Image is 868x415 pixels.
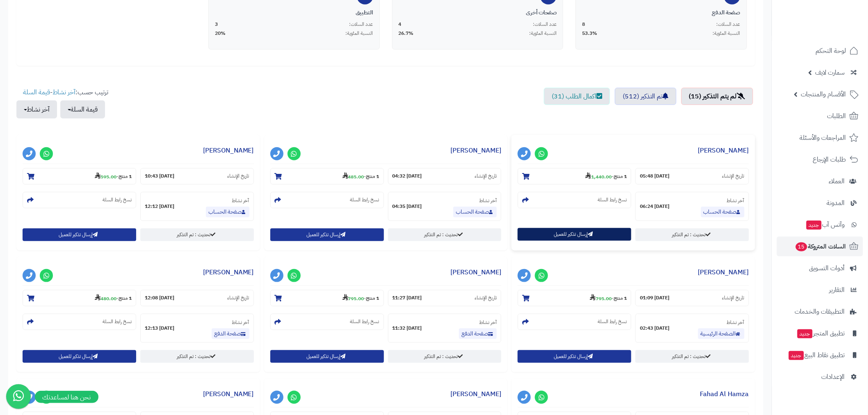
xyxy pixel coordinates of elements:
section: 1 منتج-1,440.00 [518,168,631,185]
span: النسبة المئوية: [713,30,740,37]
span: العملاء [829,176,845,187]
div: صفحات أخرى [399,9,557,17]
span: التطبيقات والخدمات [795,306,845,317]
a: صفحة الحساب [701,207,745,217]
a: المراجعات والأسئلة [777,128,863,148]
strong: 480.00 [95,295,116,302]
a: قيمة السلة [23,87,50,97]
span: عدد السلات: [533,21,557,28]
span: المدونة [827,197,845,209]
small: نسخ رابط السلة [598,318,627,325]
small: تاريخ الإنشاء [227,173,249,180]
span: النسبة المئوية: [529,30,557,37]
span: وآتس آب [806,219,845,230]
a: [PERSON_NAME] [698,267,749,277]
strong: [DATE] 12:13 [145,325,174,332]
section: نسخ رابط السلة [518,314,631,330]
section: نسخ رابط السلة [270,314,384,330]
a: لم يتم التذكير (15) [681,88,753,105]
span: الطلبات [827,110,846,122]
a: تحديث : تم التذكير [140,350,254,363]
a: التطبيقات والخدمات [777,302,863,322]
strong: 485.00 [343,173,364,180]
a: [PERSON_NAME] [203,146,254,155]
span: التقارير [829,284,845,296]
small: - [95,172,132,180]
small: تاريخ الإنشاء [475,294,497,301]
button: إرسال تذكير للعميل [270,350,384,363]
span: 3 [215,21,218,28]
small: آخر نشاط [479,197,497,204]
small: تاريخ الإنشاء [722,294,745,301]
a: التقارير [777,280,863,300]
a: الصفحة الرئيسية [698,328,745,339]
a: السلات المتروكة15 [777,237,863,256]
span: تطبيق المتجر [797,328,845,339]
span: جديد [789,351,804,360]
small: آخر نشاط [232,319,249,326]
span: 8 [582,21,585,28]
button: إرسال تذكير للعميل [23,228,136,241]
small: آخر نشاط [479,319,497,326]
a: وآتس آبجديد [777,215,863,235]
strong: 1 منتج [366,173,379,180]
strong: [DATE] 10:43 [145,173,174,180]
span: 53.3% [582,30,597,37]
span: الأقسام والمنتجات [801,89,846,100]
span: 26.7% [399,30,414,37]
section: نسخ رابط السلة [23,314,136,330]
a: Fahad Al Hamza [700,389,749,399]
section: 1 منتج-795.00 [518,290,631,306]
span: 15 [795,242,808,252]
small: - [343,172,379,180]
section: نسخ رابط السلة [270,192,384,208]
a: أدوات التسويق [777,258,863,278]
a: تحديث : تم التذكير [635,228,749,241]
small: تاريخ الإنشاء [227,294,249,301]
a: الإعدادات [777,367,863,387]
strong: 1 منتج [614,295,627,302]
span: عدد السلات: [349,21,373,28]
span: طلبات الإرجاع [813,154,846,165]
small: آخر نشاط [727,197,745,204]
span: النسبة المئوية: [346,30,373,37]
section: نسخ رابط السلة [23,192,136,208]
strong: 1 منتج [366,295,379,302]
a: المدونة [777,193,863,213]
small: آخر نشاط [727,319,745,326]
small: - [95,294,132,302]
span: عدد السلات: [717,21,740,28]
a: طلبات الإرجاع [777,150,863,169]
span: جديد [797,329,813,338]
small: تاريخ الإنشاء [475,173,497,180]
strong: [DATE] 05:48 [640,173,669,180]
a: [PERSON_NAME] [450,389,501,399]
small: نسخ رابط السلة [103,318,132,325]
ul: ترتيب حسب: - [16,88,108,119]
strong: 1 منتج [119,295,132,302]
strong: 1 منتج [614,173,627,180]
span: المراجعات والأسئلة [800,132,846,144]
strong: [DATE] 02:43 [640,325,669,332]
button: إرسال تذكير للعميل [270,228,384,241]
a: صفحة الحساب [453,207,497,217]
span: أدوات التسويق [809,262,845,274]
a: [PERSON_NAME] [450,267,501,277]
section: 1 منتج-485.00 [270,168,384,185]
strong: [DATE] 06:24 [640,203,669,210]
button: إرسال تذكير للعميل [518,228,631,241]
small: نسخ رابط السلة [350,318,379,325]
strong: 795.00 [343,295,364,302]
button: قيمة السلة [60,100,105,119]
a: العملاء [777,171,863,191]
strong: [DATE] 04:32 [393,173,422,180]
a: تحديث : تم التذكير [635,350,749,363]
span: جديد [806,221,822,230]
span: لوحة التحكم [816,45,846,57]
span: تطبيق نقاط البيع [788,349,845,361]
strong: [DATE] 12:08 [145,294,174,301]
img: logo-2.png [812,14,860,31]
small: - [585,172,627,180]
span: سمارت لايف [815,67,845,78]
a: صفحة الدفع [459,328,497,339]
